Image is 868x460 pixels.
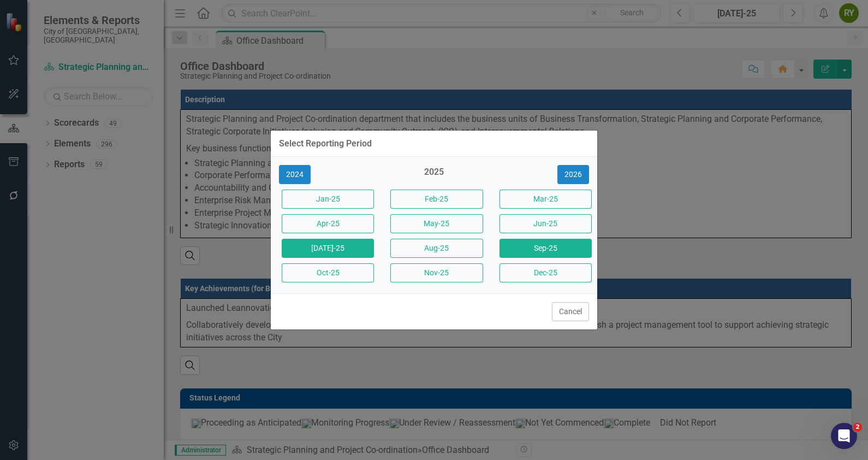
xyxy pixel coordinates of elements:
[390,239,483,258] button: Aug-25
[279,139,372,149] div: Select Reporting Period
[500,239,592,258] button: Sep-25
[552,302,589,321] button: Cancel
[282,190,374,209] button: Jan-25
[390,190,483,209] button: Feb-25
[390,214,483,233] button: May-25
[279,165,311,184] button: 2024
[282,214,374,233] button: Apr-25
[282,239,374,258] button: [DATE]-25
[500,263,592,282] button: Dec-25
[390,263,483,282] button: Nov-25
[831,423,857,449] iframe: Intercom live chat
[388,166,480,184] div: 2025
[500,214,592,233] button: Jun-25
[500,190,592,209] button: Mar-25
[557,165,589,184] button: 2026
[853,423,862,432] span: 2
[282,263,374,282] button: Oct-25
